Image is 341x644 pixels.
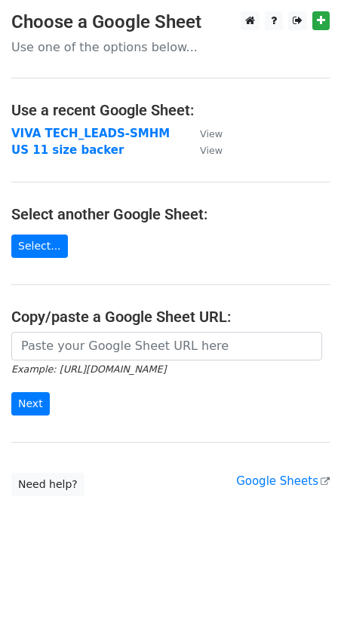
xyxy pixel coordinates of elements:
[266,572,341,644] iframe: Chat Widget
[11,332,322,360] input: Paste your Google Sheet URL here
[11,235,68,258] a: Select...
[236,474,330,488] a: Google Sheets
[200,128,223,140] small: View
[11,392,50,416] input: Next
[11,205,330,223] h4: Select another Google Sheet:
[11,473,84,496] a: Need help?
[11,127,170,140] a: VIVA TECH_LEADS-SMHM
[11,143,124,157] a: US 11 size backer
[200,145,223,156] small: View
[11,308,330,326] h4: Copy/paste a Google Sheet URL:
[11,101,330,119] h4: Use a recent Google Sheet:
[11,363,166,375] small: Example: [URL][DOMAIN_NAME]
[185,127,223,140] a: View
[185,143,223,157] a: View
[11,39,330,55] p: Use one of the options below...
[11,11,330,33] h3: Choose a Google Sheet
